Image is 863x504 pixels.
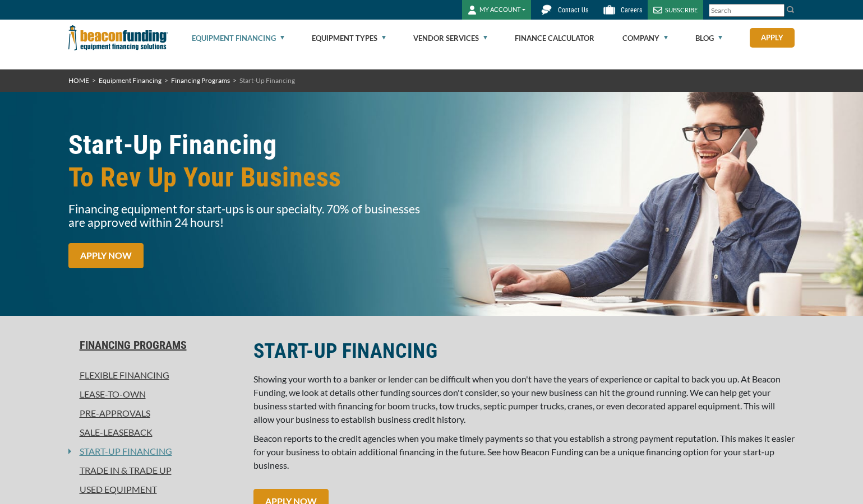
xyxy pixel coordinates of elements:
[558,6,588,14] span: Contact Us
[71,445,172,458] a: Start-Up Financing
[413,20,487,56] a: Vendor Services
[68,407,240,420] a: Pre-approvals
[68,20,168,56] img: Beacon Funding Corporation logo
[99,76,161,85] a: Equipment Financing
[773,6,782,15] a: Clear search text
[171,76,230,85] a: Financing Programs
[68,426,240,439] a: Sale-Leaseback
[621,6,642,14] span: Careers
[239,76,295,85] span: Start-Up Financing
[68,76,89,85] a: HOME
[515,20,594,56] a: Finance Calculator
[786,5,795,14] img: Search
[253,338,795,364] h2: START-UP FINANCING
[312,20,386,56] a: Equipment Types
[68,388,240,401] a: Lease-To-Own
[695,20,722,56] a: Blog
[709,4,784,17] input: Search
[68,464,240,477] a: Trade In & Trade Up
[622,20,668,56] a: Company
[68,243,144,268] a: APPLY NOW
[68,161,425,194] span: To Rev Up Your Business
[68,202,425,229] p: Financing equipment for start-ups is our specialty. 70% of businesses are approved within 24 hours!
[750,28,795,48] a: Apply
[68,483,240,496] a: Used Equipment
[68,129,425,194] h1: Start-Up Financing
[68,338,240,352] a: Financing Programs
[253,433,795,470] span: Beacon reports to the credit agencies when you make timely payments so that you establish a stron...
[253,374,781,424] span: Showing your worth to a banker or lender can be difficult when you don't have the years of experi...
[68,368,240,382] a: Flexible Financing
[192,20,284,56] a: Equipment Financing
